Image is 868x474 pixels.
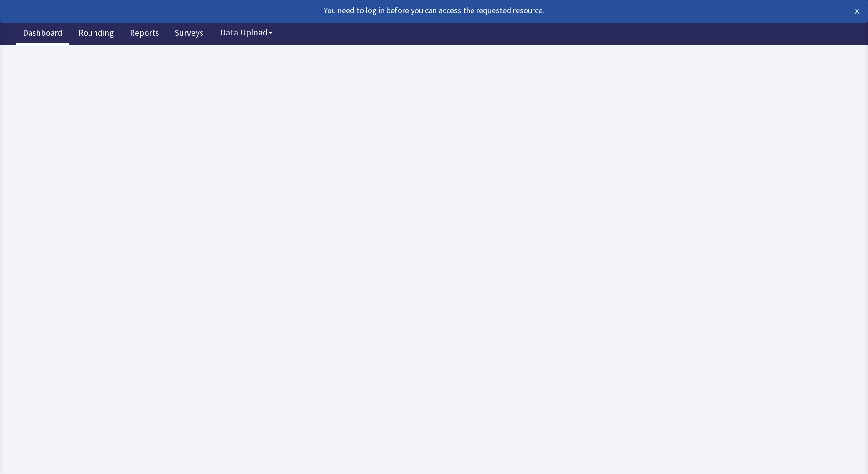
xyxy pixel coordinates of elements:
[123,23,166,45] a: Reports
[854,4,860,19] button: ×
[168,23,210,45] a: Surveys
[215,24,278,41] button: Data Upload
[72,23,121,45] a: Rounding
[8,4,774,17] div: You need to log in before you can access the requested resource.
[16,23,69,45] a: Dashboard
